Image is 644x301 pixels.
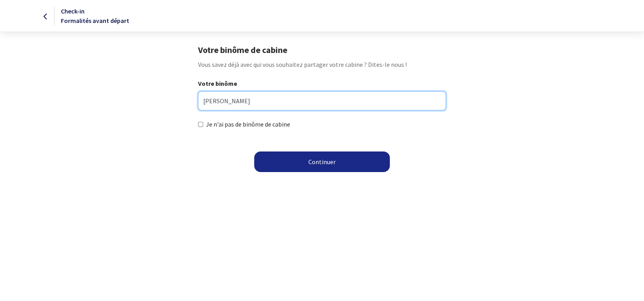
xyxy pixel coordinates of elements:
[206,119,290,129] label: Je n'ai pas de binôme de cabine
[198,80,237,87] strong: Votre binôme
[198,91,446,110] input: Indiquez votre binôme
[198,45,446,55] h1: Votre binôme de cabine
[254,151,390,172] button: Continuer
[198,60,446,69] p: Vous savez déjà avec qui vous souhaitez partager votre cabine ? Dites-le nous !
[61,7,129,25] span: Check-in Formalités avant départ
